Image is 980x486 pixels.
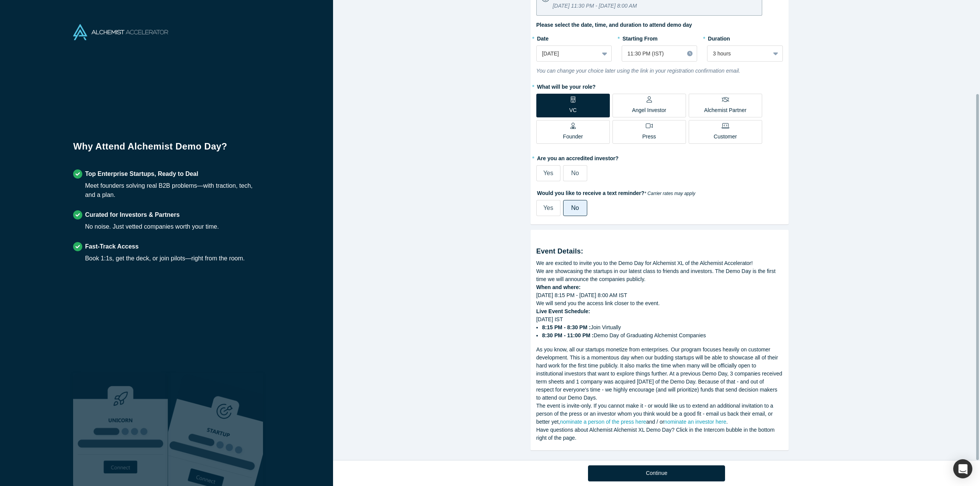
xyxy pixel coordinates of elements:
p: Press [642,133,656,141]
div: We are showcasing the startups in our latest class to friends and investors. The Demo Day is the ... [536,267,783,283]
em: * Carrier rates may apply [644,191,695,196]
i: You can change your choice later using the link in your registration confirmation email. [536,68,740,74]
p: Customer [714,133,737,141]
li: Join Virtually [542,323,783,332]
img: Prism AI [168,373,263,486]
label: Date [536,32,612,43]
div: Have questions about Alchemist Alchemist XL Demo Day? Click in the Intercom bubble in the bottom ... [536,426,783,442]
i: [DATE] 11:30 PM - [DATE] 8:00 AM [553,3,637,9]
strong: Fast-Track Access [85,243,139,250]
span: Yes [543,205,553,211]
div: The event is invite-only. If you cannot make it - or would like us to extend an additional invita... [536,402,783,426]
strong: Top Enterprise Startups, Ready to Deal [85,171,198,177]
div: We will send you the access link closer to the event. [536,299,783,307]
div: 11:30 PM (IST) [627,50,678,58]
p: VC [569,106,577,114]
img: Alchemist Accelerator Logo [73,24,168,40]
div: No noise. Just vetted companies worth your time. [85,222,219,231]
strong: Live Event Schedule: [536,308,590,314]
span: No [571,170,579,176]
label: Duration [707,32,782,43]
img: Robust Technologies [73,373,168,486]
strong: Event Details: [536,247,583,255]
strong: 8:30 PM - 11:00 PM : [542,332,594,338]
strong: When and where: [536,284,581,290]
div: Meet founders solving real B2B problems—with traction, tech, and a plan. [85,181,260,200]
span: No [571,205,579,211]
button: Continue [588,465,725,481]
p: Alchemist Partner [704,106,746,114]
p: Founder [563,133,583,141]
div: We are excited to invite you to the Demo Day for Alchemist XL of the Alchemist Accelerator! [536,259,783,267]
label: What will be your role? [536,80,783,91]
h1: Why Attend Alchemist Demo Day? [73,140,260,159]
strong: Curated for Investors & Partners [85,211,180,218]
div: Book 1:1s, get the deck, or join pilots—right from the room. [85,254,245,263]
label: Please select the date, time, and duration to attend demo day [536,21,692,29]
span: Yes [543,170,553,176]
a: nominate an investor here [664,419,726,425]
div: [DATE] 8:15 PM - [DATE] 8:00 AM IST [536,291,783,299]
a: nominate a person of the press here [560,419,646,425]
label: Would you like to receive a text reminder? [536,187,783,197]
li: Demo Day of Graduating Alchemist Companies [542,332,783,340]
strong: 8:15 PM - 8:30 PM : [542,324,591,330]
label: Starting From [622,32,658,43]
div: As you know, all our startups monetize from enterprises. Our program focuses heavily on customer ... [536,346,783,402]
div: [DATE] IST [536,315,783,340]
p: Angel Investor [632,106,666,114]
label: Are you an accredited investor? [536,152,783,163]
